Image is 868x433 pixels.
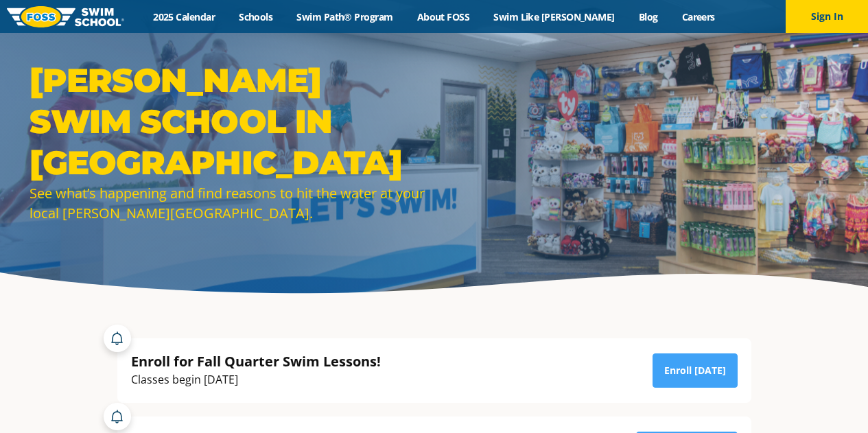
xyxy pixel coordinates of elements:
[227,10,285,23] a: Schools
[285,10,405,23] a: Swim Path® Program
[626,10,670,23] a: Blog
[141,10,227,23] a: 2025 Calendar
[405,10,482,23] a: About FOSS
[7,6,124,27] img: FOSS Swim School Logo
[482,10,627,23] a: Swim Like [PERSON_NAME]
[30,183,427,223] div: See what’s happening and find reasons to hit the water at your local [PERSON_NAME][GEOGRAPHIC_DATA].
[670,10,727,23] a: Careers
[131,371,381,389] div: Classes begin [DATE]
[131,352,381,371] div: Enroll for Fall Quarter Swim Lessons!
[653,353,738,388] a: Enroll [DATE]
[30,60,427,183] h1: [PERSON_NAME] Swim School in [GEOGRAPHIC_DATA]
